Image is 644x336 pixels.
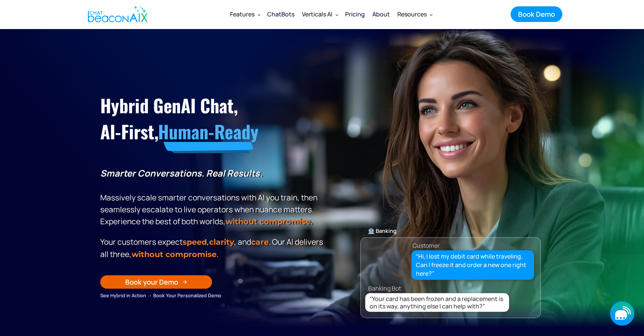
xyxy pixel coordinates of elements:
[158,118,258,145] span: Human-Ready
[226,5,263,23] div: Features
[258,13,261,16] img: Dropdown
[82,1,152,27] a: home
[230,9,255,19] div: Features
[100,275,212,289] a: Book your Demo
[335,13,338,16] img: Dropdown
[100,92,326,145] h1: Hybrid GenAI Chat, AI-First,
[263,4,298,24] a: ChatBots
[225,217,312,226] strong: without compromise.
[413,240,440,251] div: Customer
[345,9,365,19] div: Pricing
[251,237,269,247] span: care
[100,236,326,260] p: Your customers expect , , and . Our Al delivers all three, .
[511,6,562,22] a: Book Demo
[100,167,262,179] strong: Smarter Conversations. Real Results.
[361,226,540,236] div: 🏦 Banking
[341,4,369,24] a: Pricing
[267,9,294,19] div: ChatBots
[518,9,555,19] div: Book Demo
[416,252,530,278] div: “Hi, I lost my debit card while traveling. Can I freeze it and order a new one right here?”
[100,167,326,228] p: Massively scale smarter conversations with AI you train, then seamlessly escalate to live operato...
[302,9,332,19] div: Verticals AI
[430,13,433,16] img: Dropdown
[125,277,178,287] div: Book your Demo
[183,280,187,284] img: Arrow
[397,9,427,19] div: Resources
[369,4,394,24] a: About
[372,9,390,19] div: About
[100,291,326,299] div: See Hybrid in Action → Book Your Personalized Demo
[183,237,207,247] strong: speed
[209,237,234,247] span: clarity
[132,250,217,259] span: without compromise
[394,5,436,23] div: Resources
[298,5,341,23] div: Verticals AI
